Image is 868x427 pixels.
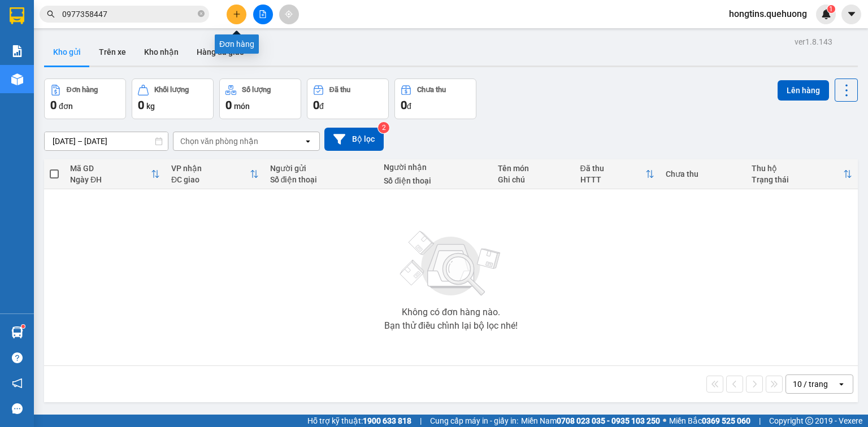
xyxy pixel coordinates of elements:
[215,34,259,54] div: Đơn hàng
[253,5,273,24] button: file-add
[270,164,373,173] div: Người gửi
[805,417,813,425] span: copyright
[242,86,271,94] div: Số lượng
[198,9,205,20] span: close-circle
[420,415,422,427] span: |
[59,102,73,111] span: đơn
[847,9,857,19] span: caret-down
[234,102,250,111] span: món
[44,79,126,119] button: Đơn hàng0đơn
[138,98,144,112] span: 0
[575,159,661,189] th: Toggle SortBy
[841,5,861,24] button: caret-down
[233,10,241,18] span: plus
[146,102,155,111] span: kg
[829,5,833,13] span: 1
[759,415,761,427] span: |
[198,10,205,17] span: close-circle
[154,86,189,94] div: Khối lượng
[188,38,253,66] button: Hàng đã giao
[827,5,835,13] sup: 1
[363,416,411,425] strong: 1900 633 818
[752,175,843,184] div: Trạng thái
[417,86,446,94] div: Chưa thu
[384,176,487,185] div: Số điện thoại
[793,378,828,390] div: 10 / trang
[666,169,740,178] div: Chưa thu
[378,122,389,133] sup: 2
[663,419,666,423] span: ⚪️
[319,102,324,111] span: đ
[752,164,843,173] div: Thu hộ
[285,10,293,18] span: aim
[259,10,267,18] span: file-add
[12,352,23,363] span: question-circle
[135,38,188,66] button: Kho nhận
[90,38,135,66] button: Trên xe
[11,326,23,338] img: warehouse-icon
[132,79,214,119] button: Khối lượng0kg
[11,45,23,57] img: solution-icon
[12,403,23,414] span: message
[401,98,407,112] span: 0
[394,79,476,119] button: Chưa thu0đ
[402,308,500,317] div: Không có đơn hàng nào.
[44,38,90,66] button: Kho gửi
[47,10,55,18] span: search
[394,224,507,303] img: svg+xml;base64,PHN2ZyBjbGFzcz0ibGlzdC1wbHVnX19zdmciIHhtbG5zPSJodHRwOi8vd3d3LnczLm9yZy8yMDAwL3N2Zy...
[384,321,518,330] div: Bạn thử điều chỉnh lại bộ lọc nhé!
[746,159,858,189] th: Toggle SortBy
[12,378,23,389] span: notification
[70,164,151,173] div: Mã GD
[329,86,350,94] div: Đã thu
[21,325,25,328] sup: 1
[407,102,411,111] span: đ
[837,380,846,389] svg: open
[702,416,750,425] strong: 0369 525 060
[270,175,373,184] div: Số điện thoại
[384,163,487,172] div: Người nhận
[70,175,151,184] div: Ngày ĐH
[430,415,518,427] span: Cung cấp máy in - giấy in:
[521,415,660,427] span: Miền Nam
[11,73,23,85] img: warehouse-icon
[580,175,646,184] div: HTTT
[795,36,832,48] div: ver 1.8.143
[821,9,831,19] img: icon-new-feature
[227,5,246,24] button: plus
[498,175,569,184] div: Ghi chú
[307,415,411,427] span: Hỗ trợ kỹ thuật:
[166,159,264,189] th: Toggle SortBy
[62,8,196,20] input: Tìm tên, số ĐT hoặc mã đơn
[67,86,98,94] div: Đơn hàng
[557,416,660,425] strong: 0708 023 035 - 0935 103 250
[669,415,750,427] span: Miền Bắc
[64,159,166,189] th: Toggle SortBy
[580,164,646,173] div: Đã thu
[45,132,168,150] input: Select a date range.
[10,7,24,24] img: logo-vxr
[303,137,313,146] svg: open
[313,98,319,112] span: 0
[50,98,57,112] span: 0
[171,164,250,173] div: VP nhận
[498,164,569,173] div: Tên món
[279,5,299,24] button: aim
[225,98,232,112] span: 0
[171,175,250,184] div: ĐC giao
[778,80,829,101] button: Lên hàng
[324,128,384,151] button: Bộ lọc
[720,7,816,21] span: hongtins.quehuong
[180,136,258,147] div: Chọn văn phòng nhận
[219,79,301,119] button: Số lượng0món
[307,79,389,119] button: Đã thu0đ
